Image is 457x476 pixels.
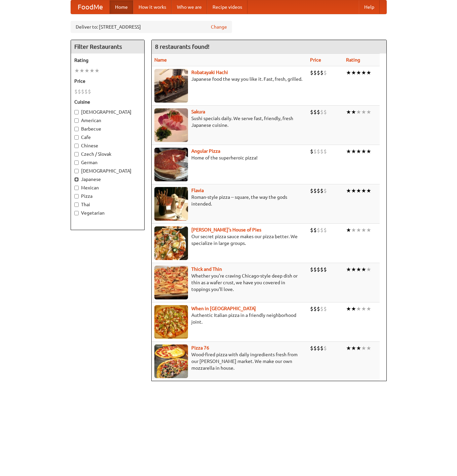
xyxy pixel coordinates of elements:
label: Mexican [74,184,141,191]
input: [DEMOGRAPHIC_DATA] [74,110,79,114]
h5: Price [74,78,141,84]
label: German [74,159,141,166]
li: $ [323,187,327,194]
li: $ [313,344,317,352]
li: ★ [84,67,89,74]
a: Pizza 76 [191,345,209,351]
p: Home of the superheroic pizza! [154,154,305,161]
li: ★ [361,108,366,116]
li: $ [310,344,313,352]
label: Czech / Slovak [74,151,141,157]
input: Mexican [74,186,79,190]
li: ★ [366,266,371,273]
li: ★ [346,305,351,313]
a: Sakura [191,109,205,114]
a: Name [154,57,167,63]
img: luigis.jpg [154,226,188,260]
li: ★ [74,67,79,74]
li: $ [323,344,327,352]
li: $ [320,226,323,234]
li: $ [313,305,317,313]
li: ★ [346,108,351,116]
div: Deliver to: [STREET_ADDRESS] [71,21,232,33]
img: wheninrome.jpg [154,305,188,339]
li: ★ [356,305,361,313]
li: $ [310,69,313,76]
li: ★ [351,187,356,194]
li: $ [310,187,313,194]
a: Home [110,0,133,14]
li: ★ [356,226,361,234]
li: $ [320,69,323,76]
label: [DEMOGRAPHIC_DATA] [74,109,141,115]
li: ★ [356,108,361,116]
label: [DEMOGRAPHIC_DATA] [74,168,141,174]
li: ★ [366,108,371,116]
li: $ [84,88,88,95]
li: $ [323,148,327,155]
a: Thick and Thin [191,266,222,272]
a: Help [359,0,380,14]
a: Angular Pizza [191,148,220,154]
input: Chinese [74,144,79,148]
li: $ [313,266,317,273]
li: ★ [356,344,361,352]
li: $ [310,226,313,234]
li: ★ [346,69,351,76]
input: Barbecue [74,127,79,131]
a: Robatayaki Hachi [191,70,228,75]
li: ★ [351,148,356,155]
label: Thai [74,201,141,208]
li: ★ [346,148,351,155]
li: $ [320,187,323,194]
li: $ [320,148,323,155]
label: Japanese [74,176,141,183]
li: $ [313,187,317,194]
li: $ [317,305,320,313]
li: $ [323,108,327,116]
p: Whether you're craving Chicago-style deep dish or thin as a wafer crust, we have you covered in t... [154,272,305,293]
input: Cafe [74,135,79,140]
li: ★ [366,305,371,313]
a: Price [310,57,321,63]
p: Sushi specials daily. We serve fast, friendly, fresh Japanese cuisine. [154,115,305,129]
b: When in [GEOGRAPHIC_DATA] [191,306,256,311]
li: ★ [351,108,356,116]
li: $ [310,266,313,273]
a: Rating [346,57,360,63]
b: Flavia [191,188,204,193]
li: ★ [351,226,356,234]
li: ★ [351,305,356,313]
input: American [74,118,79,123]
li: ★ [346,344,351,352]
label: Pizza [74,193,141,199]
li: ★ [366,69,371,76]
a: How it works [133,0,172,14]
li: ★ [366,344,371,352]
li: ★ [361,266,366,273]
img: pizza76.jpg [154,344,188,378]
li: ★ [356,187,361,194]
li: ★ [356,266,361,273]
li: ★ [346,187,351,194]
li: $ [323,266,327,273]
li: ★ [356,69,361,76]
li: $ [317,187,320,194]
li: $ [317,226,320,234]
b: [PERSON_NAME]'s House of Pies [191,227,261,232]
li: $ [320,344,323,352]
li: $ [323,226,327,234]
li: $ [317,344,320,352]
li: ★ [89,67,94,74]
h5: Cuisine [74,99,141,105]
img: sakura.jpg [154,108,188,142]
li: ★ [366,148,371,155]
li: ★ [361,305,366,313]
input: Vegetarian [74,211,79,215]
li: ★ [361,226,366,234]
li: ★ [351,344,356,352]
li: ★ [366,187,371,194]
